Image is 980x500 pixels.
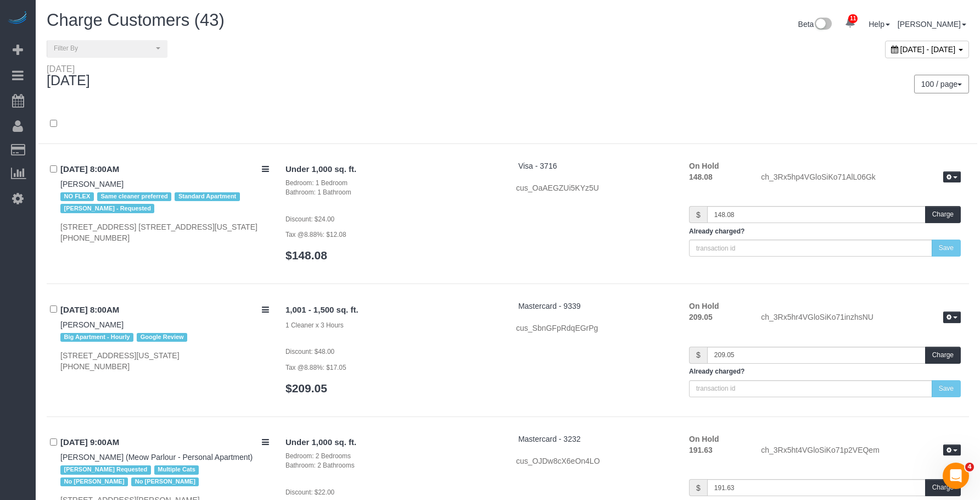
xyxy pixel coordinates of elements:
strong: 209.05 [689,313,713,321]
div: [STREET_ADDRESS] [STREET_ADDRESS][US_STATE] [PHONE_NUMBER] [60,221,269,243]
span: Filter By [54,44,153,53]
h4: Under 1,000 sq. ft. [285,165,500,174]
h4: 1,001 - 1,500 sq. ft. [285,305,500,315]
span: $ [689,206,707,223]
a: [PERSON_NAME] [60,180,124,188]
div: [DATE] [47,64,90,73]
div: Bedroom: 1 Bedroom [285,179,500,188]
h4: [DATE] 8:00AM [60,165,269,174]
div: Bathroom: 2 Bathrooms [285,461,500,470]
a: $148.08 [285,249,327,262]
button: Charge [925,206,961,223]
span: [DATE] - [DATE] [900,45,956,54]
span: Charge Customers (43) [47,10,225,30]
small: 1 Cleaner x 3 Hours [285,321,344,329]
small: Tax @8.88%: $17.05 [285,364,346,371]
div: Tags [60,190,269,216]
button: Charge [925,479,961,496]
div: cus_OaAEGZUi5KYz5U [516,182,673,193]
span: No [PERSON_NAME] [60,477,128,486]
img: New interface [814,18,832,32]
span: Google Review [137,333,187,342]
div: cus_OJDw8cX6eOn4LO [516,455,673,466]
span: 4 [965,463,974,471]
div: ch_3Rx5hr4VGloSiKo71inzhsNU [753,312,969,325]
strong: 148.08 [689,173,713,181]
div: Tags [60,330,269,345]
strong: On Hold [689,302,719,310]
span: $ [689,479,707,496]
a: Mastercard - 3232 [518,435,581,443]
a: Help [869,20,890,29]
a: Mastercard - 9339 [518,302,581,310]
h4: [DATE] 9:00AM [60,438,269,447]
a: Beta [798,20,832,29]
small: Discount: $22.00 [285,488,334,496]
a: $209.05 [285,382,327,395]
h5: Already charged? [689,368,961,375]
strong: 191.63 [689,446,713,454]
strong: On Hold [689,435,719,443]
div: [STREET_ADDRESS][US_STATE] [PHONE_NUMBER] [60,350,269,372]
span: $ [689,347,707,364]
a: 11 [839,11,861,35]
div: [DATE] [47,64,101,88]
small: Tax @8.88%: $12.08 [285,231,346,238]
h5: Already charged? [689,228,961,235]
div: cus_SbnGFpRdqEGrPg [516,323,673,334]
input: transaction id [689,380,932,397]
div: Bedroom: 2 Bedrooms [285,452,500,461]
span: Same cleaner preferred [97,192,171,201]
nav: Pagination navigation [915,75,969,93]
div: Tags [60,463,269,489]
button: Charge [925,347,961,364]
div: ch_3Rx5hp4VGloSiKo71AlL06Gk [753,171,969,185]
span: Multiple Cats [154,465,199,474]
h4: Under 1,000 sq. ft. [285,438,500,447]
input: transaction id [689,240,932,257]
iframe: Intercom live chat [943,463,969,489]
div: ch_3Rx5ht4VGloSiKo71p2VEQem [753,445,969,458]
small: Discount: $24.00 [285,215,334,223]
span: Standard Apartment [175,192,240,201]
span: [PERSON_NAME] - Requested [60,204,154,213]
span: No [PERSON_NAME] [131,477,199,486]
strong: On Hold [689,162,719,170]
a: [PERSON_NAME] (Meow Parlour - Personal Apartment) [60,453,253,462]
button: Filter By [47,40,167,57]
h4: [DATE] 8:00AM [60,305,269,315]
div: Bathroom: 1 Bathroom [285,188,500,197]
span: 11 [848,14,858,23]
a: [PERSON_NAME] [60,320,124,329]
span: Big Apartment - Hourly [60,333,133,342]
a: [PERSON_NAME] [898,20,966,29]
span: [PERSON_NAME] Requested [60,465,151,474]
a: Visa - 3716 [518,162,557,170]
button: 100 / page [914,75,969,93]
img: Automaid Logo [7,11,29,26]
small: Discount: $48.00 [285,348,334,355]
span: NO FLEX [60,192,94,201]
